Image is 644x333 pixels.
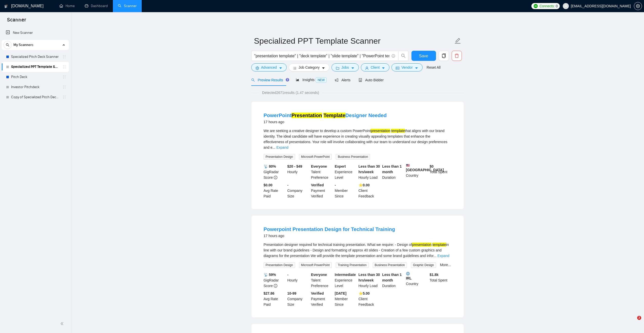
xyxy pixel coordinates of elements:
img: 🇺🇸 [406,164,410,167]
img: logo [4,2,8,10]
div: Country [405,164,429,180]
b: ⭐️ 0.00 [359,183,370,187]
span: setting [634,4,642,8]
div: Company Size [286,291,310,307]
a: Expand [438,254,449,258]
span: ... [273,145,276,149]
b: 📡 80% [264,164,276,168]
b: IRL [406,272,428,280]
div: Talent Preference [310,272,334,289]
mark: Template [323,113,345,118]
span: area-chart [296,78,299,82]
span: ... [433,254,437,258]
a: Expand [276,145,288,149]
span: 2 [637,316,641,320]
span: Connects: [539,3,555,9]
span: Presentation Design [264,154,295,160]
span: Vendor [401,65,412,70]
span: Detected 2671 results (1.47 seconds) [259,90,323,95]
mark: presentation [412,243,431,247]
b: [GEOGRAPHIC_DATA] [406,164,444,172]
span: robot [359,78,362,82]
span: edit [454,38,461,44]
div: Hourly Load [358,164,381,180]
a: Reset All [427,65,441,70]
div: GigRadar Score [263,272,286,289]
span: search [4,43,11,47]
div: Payment Verified [310,182,334,199]
div: We are seeking a creative designer to develop a custom PowerPoint that aligns with our brand iden... [264,128,451,150]
span: Training Presentation [336,262,369,268]
span: Microsoft PowerPoint [299,262,332,268]
input: Search Freelance Jobs... [254,53,389,59]
b: $27.86 [264,291,275,295]
b: - [335,183,336,187]
b: $20 - $49 [287,164,302,168]
b: ⭐️ 5.00 [359,291,370,295]
a: homeHome [59,4,75,8]
span: Microsoft PowerPoint [299,154,332,160]
b: $0.00 [264,183,273,187]
span: My Scanners [13,40,33,50]
span: 0 [556,3,558,9]
a: Specialized Pitch Deck Scanner [11,52,59,62]
button: settingAdvancedcaret-down [251,63,287,71]
a: New Scanner [6,28,65,38]
div: Payment Verified [310,291,334,307]
span: Alerts [335,78,350,82]
span: info-circle [274,284,277,288]
span: Business Presentation [336,154,370,160]
mark: template [391,129,405,133]
a: Investor Pitchdeck [11,82,59,92]
span: holder [62,85,66,89]
b: Less than 1 month [382,273,402,282]
b: Everyone [311,164,327,168]
button: search [4,41,12,49]
div: 17 hours ago [264,119,387,125]
span: NEW [316,77,327,83]
span: Jobs [341,65,349,70]
button: Save [411,51,436,61]
b: - [287,183,288,187]
span: holder [62,65,66,69]
button: setting [634,2,642,10]
span: holder [62,75,66,79]
span: double-left [60,321,65,326]
span: search [251,78,255,82]
span: Job Category [299,65,320,70]
span: Preview Results [251,78,288,82]
b: Everyone [311,273,327,277]
b: $ 0 [430,164,434,168]
span: Advanced [261,65,277,70]
b: Less than 30 hrs/week [359,164,380,174]
span: delete [452,54,462,58]
span: caret-down [322,66,325,70]
b: Less than 30 hrs/week [359,273,380,282]
div: Member Since [334,291,358,307]
mark: presentation [371,129,390,133]
div: Hourly Load [358,272,381,289]
div: Avg Rate Paid [263,182,286,199]
img: 🌐 [406,272,410,275]
div: Total Spent [429,164,452,180]
div: Company Size [286,182,310,199]
span: Save [419,53,428,59]
div: Duration [381,164,405,180]
li: My Scanners [2,40,69,102]
a: searchScanner [118,4,137,8]
span: setting [256,66,259,70]
div: Client Feedback [358,182,381,199]
div: GigRadar Score [263,164,286,180]
b: Intermediate [335,273,356,277]
div: 17 hours ago [264,233,395,239]
span: caret-down [382,66,385,70]
div: Talent Preference [310,164,334,180]
span: Presentation Design [264,262,295,268]
button: folderJobscaret-down [331,63,359,71]
b: $ 1.8k [430,273,439,277]
div: Hourly [286,164,310,180]
span: caret-down [279,66,282,70]
div: Presentation designer required for technical training presentation. What we require: - Design of ... [264,242,451,259]
button: idcardVendorcaret-down [391,63,422,71]
li: New Scanner [2,28,69,38]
